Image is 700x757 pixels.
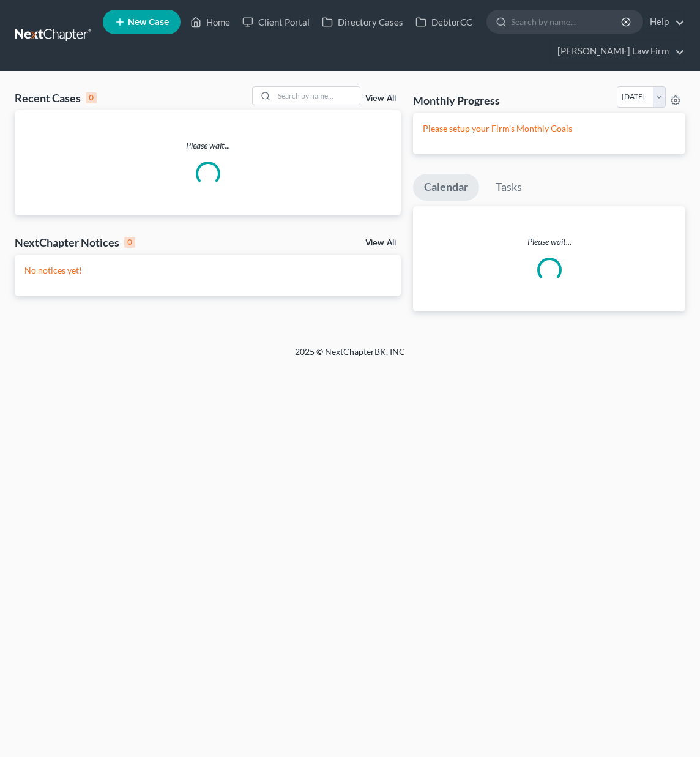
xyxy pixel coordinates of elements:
a: Help [644,11,685,33]
a: [PERSON_NAME] Law Firm [551,40,685,62]
input: Search by name... [274,87,360,105]
input: Search by name... [511,10,623,33]
p: No notices yet! [24,264,391,277]
a: Directory Cases [316,11,409,33]
a: Calendar [413,174,479,201]
a: Tasks [485,174,533,201]
p: Please wait... [413,236,685,248]
a: View All [365,239,396,247]
p: Please wait... [15,140,401,152]
a: Home [184,11,236,33]
h3: Monthly Progress [413,93,500,108]
div: 0 [124,237,135,248]
a: View All [365,94,396,103]
div: 0 [86,92,97,103]
div: NextChapter Notices [15,235,135,250]
a: DebtorCC [409,11,478,33]
p: Please setup your Firm's Monthly Goals [423,122,676,135]
span: New Case [128,18,169,27]
a: Client Portal [236,11,316,33]
div: 2025 © NextChapterBK, INC [56,346,644,368]
div: Recent Cases [15,91,97,105]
